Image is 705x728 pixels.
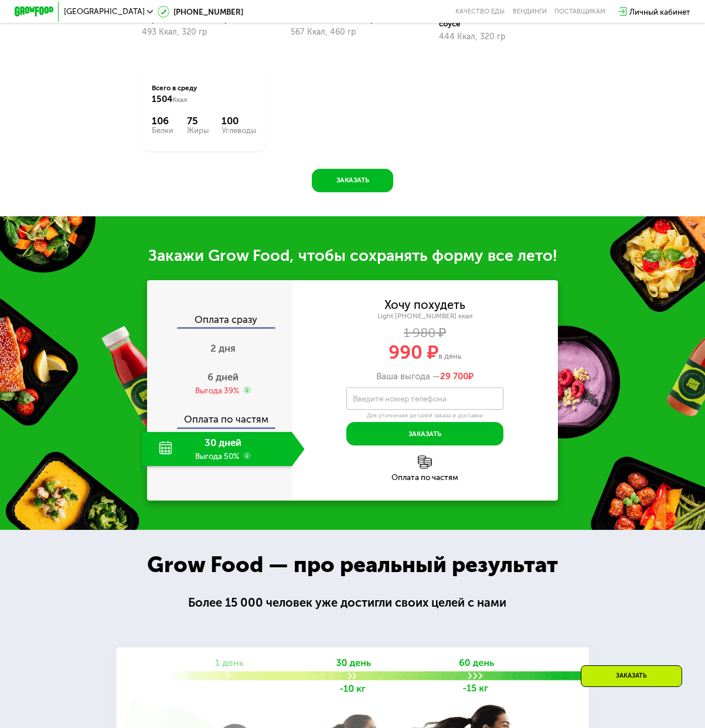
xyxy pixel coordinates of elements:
div: Белки [152,127,173,134]
span: в день [438,351,462,360]
div: 100 [222,115,256,127]
div: Личный кабинет [629,6,690,18]
a: [PHONE_NUMBER] [158,6,243,18]
div: Жиры [187,127,209,134]
div: Grow Food — про реальный результат [130,548,574,581]
a: Качество еды [455,8,505,15]
span: 29 700 [440,371,468,382]
span: 6 дней [207,371,239,383]
div: 444 Ккал, 320 гр [439,32,563,42]
div: 75 [187,115,209,127]
button: Заказать [346,422,503,445]
div: Для уточнения деталей заказа и доставки [346,412,503,420]
button: Заказать [312,169,393,192]
div: Всего в среду [152,83,256,105]
div: Выгода 39% [195,385,239,396]
span: ₽ [440,371,474,382]
span: 2 дня [210,342,236,354]
div: Оплата сразу [148,315,292,328]
div: Оплата по частям [292,474,558,481]
div: Оплата по частям [148,404,292,427]
div: 493 Ккал, 320 гр [142,28,266,37]
div: Углеводы [222,127,256,134]
span: [GEOGRAPHIC_DATA] [64,8,145,15]
span: 990 ₽ [389,341,438,363]
div: Ваша выгода — [292,371,558,382]
div: Более 15 000 человек уже достигли своих целей с нами [188,594,517,612]
div: 567 Ккал, 460 гр [291,28,415,37]
div: 106 [152,115,173,127]
a: Вендинги [513,8,547,15]
div: Заказать [581,665,682,687]
div: поставщикам [554,8,605,15]
div: Хочу похудеть [384,300,465,310]
span: Ккал [172,96,188,104]
span: 1504 [152,94,172,104]
label: Введите номер телефона [353,396,447,402]
div: 1 980 ₽ [292,328,558,338]
div: Light [PHONE_NUMBER] ккал [292,312,558,321]
img: l6xcnZfty9opOoJh.png [418,455,431,469]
